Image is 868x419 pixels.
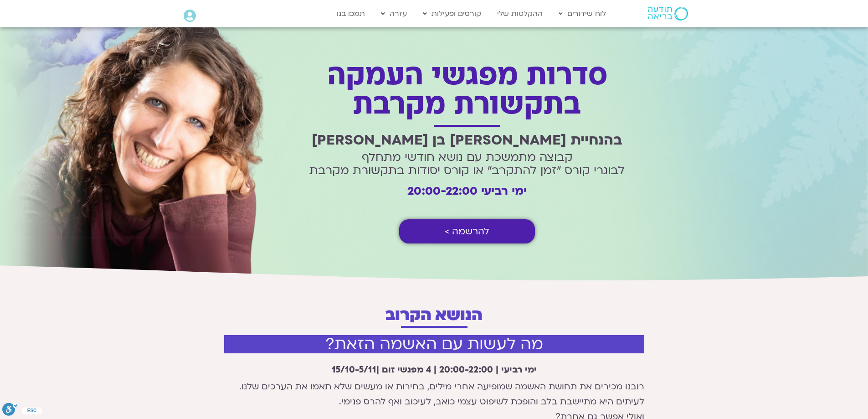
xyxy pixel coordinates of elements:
[407,183,527,199] strong: ימי רביעי 20:00-22:00
[493,5,547,22] a: ההקלטות שלי
[445,226,489,237] span: להרשמה >
[305,151,629,177] h2: קבוצה מתמשכת עם נושא חודשי מתחלף לבוגרי קורס ״זמן להתקרב״ או קורס יסודות בתקשורת מקרבת
[197,307,671,323] h2: הנושא הקרוב
[332,5,370,22] a: תמכו בנו
[305,132,629,148] h2: בהנחיית [PERSON_NAME] בן [PERSON_NAME]
[305,61,629,119] h1: סדרות מפגשי העמקה בתקשורת מקרבת
[418,5,486,22] a: קורסים ופעילות
[554,5,611,22] a: לוח שידורים
[376,5,411,22] a: עזרה
[224,335,644,353] h2: מה לעשות עם האשמה הזאת?
[648,7,688,21] img: תודעה בריאה
[332,364,376,376] span: 15/10-5/11
[399,219,535,243] a: להרשמה >
[332,364,537,376] strong: ימי רביעי | 20:00-22:00 | 4 מפגשי זום |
